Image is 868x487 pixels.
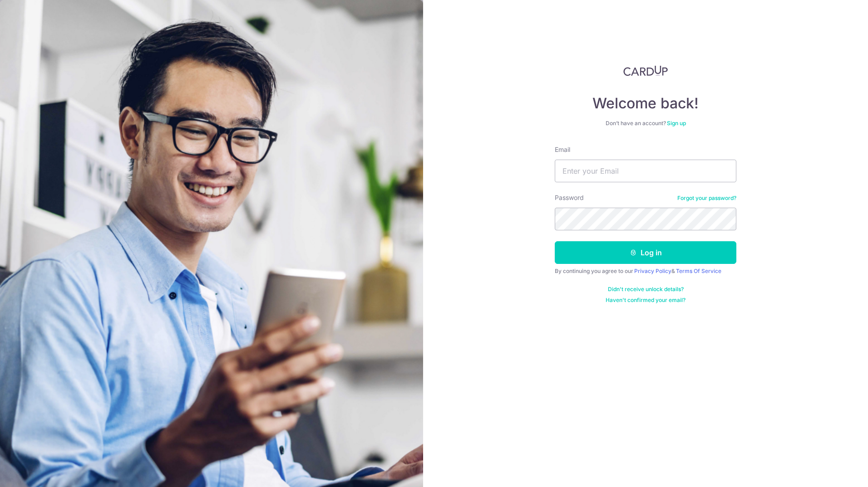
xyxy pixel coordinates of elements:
a: Terms Of Service [676,268,721,274]
a: Haven't confirmed your email? [606,297,686,304]
div: By continuing you agree to our & [555,268,736,275]
a: Forgot your password? [677,195,736,202]
input: Enter your Email [555,160,736,182]
a: Privacy Policy [634,268,671,274]
button: Log in [555,241,736,264]
div: Don’t have an account? [555,120,736,127]
img: CardUp Logo [623,65,668,76]
a: Didn't receive unlock details? [608,286,684,293]
label: Password [555,193,584,202]
label: Email [555,145,570,154]
h4: Welcome back! [555,94,736,112]
a: Sign up [667,120,686,127]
